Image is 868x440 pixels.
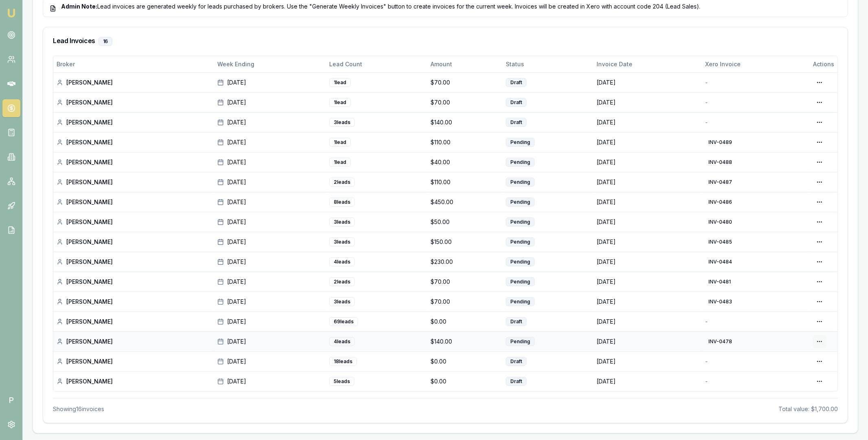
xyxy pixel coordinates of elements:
div: [PERSON_NAME] [57,377,211,386]
td: [DATE] [593,152,702,172]
div: [PERSON_NAME] [57,338,211,346]
span: - [705,358,708,365]
div: [PERSON_NAME] [57,98,211,107]
span: - [705,378,708,385]
div: [DATE] [217,178,323,186]
td: [DATE] [593,371,702,391]
div: [DATE] [217,218,323,226]
div: [DATE] [217,278,323,286]
div: [PERSON_NAME] [57,178,211,186]
div: [PERSON_NAME] [57,278,211,286]
div: 3 lead s [329,237,355,246]
div: Pending [506,198,535,207]
div: Pending [506,277,535,286]
div: [PERSON_NAME] [57,158,211,166]
div: $230.00 [431,258,499,266]
span: P [2,391,20,409]
div: [DATE] [217,78,323,87]
div: 69 lead s [329,317,358,326]
span: - [705,119,708,126]
div: [DATE] [217,357,323,366]
button: INV-0486 [705,196,735,209]
div: [DATE] [217,298,323,306]
button: INV-0485 [705,235,735,248]
div: $40.00 [431,158,499,166]
div: Draft [506,78,527,87]
div: $140.00 [431,118,499,126]
div: 2 lead s [329,277,355,286]
div: 4 lead s [329,257,355,266]
div: Pending [506,337,535,346]
button: INV-0487 [705,176,735,189]
div: 4 lead s [329,337,355,346]
div: $0.00 [431,357,499,366]
td: [DATE] [593,112,702,132]
div: Pending [506,257,535,266]
div: Draft [506,357,527,366]
th: Status [503,56,593,72]
div: Draft [506,118,527,127]
td: [DATE] [593,92,702,112]
th: Lead Count [326,56,427,72]
div: Pending [506,178,535,187]
div: [DATE] [217,118,323,126]
div: [DATE] [217,98,323,107]
div: [PERSON_NAME] [57,357,211,366]
div: Pending [506,297,535,306]
div: 1 lead [329,98,351,107]
div: 3 lead s [329,218,355,227]
td: [DATE] [593,292,702,311]
div: $450.00 [431,198,499,206]
div: Draft [506,377,527,386]
div: [DATE] [217,138,323,146]
td: [DATE] [593,351,702,371]
div: $50.00 [431,218,499,226]
div: [PERSON_NAME] [57,238,211,246]
div: $110.00 [431,178,499,186]
td: [DATE] [593,132,702,152]
div: Draft [506,98,527,107]
div: $70.00 [431,278,499,286]
div: Pending [506,138,535,147]
div: Lead invoices are generated weekly for leads purchased by brokers. Use the "Generate Weekly Invoi... [50,2,841,11]
th: Week Ending [214,56,326,72]
button: INV-0478 [705,335,735,348]
div: 3 lead s [329,118,355,127]
div: [DATE] [217,377,323,386]
img: emu-icon-u.png [7,8,16,18]
div: Total value: $1,700.00 [778,405,838,413]
div: Draft [506,317,527,326]
div: 1 lead [329,78,351,87]
div: [PERSON_NAME] [57,118,211,126]
h3: Lead Invoices [53,37,838,46]
div: $110.00 [431,138,499,146]
strong: Admin Note: [61,3,97,10]
span: - [705,79,708,86]
td: [DATE] [593,212,702,232]
button: INV-0484 [705,255,735,268]
td: [DATE] [593,172,702,192]
div: $70.00 [431,78,499,87]
th: Invoice Date [593,56,702,72]
td: [DATE] [593,72,702,92]
div: $150.00 [431,238,499,246]
div: $70.00 [431,98,499,107]
button: INV-0481 [705,275,734,288]
th: Actions [810,56,837,72]
div: [PERSON_NAME] [57,298,211,306]
td: [DATE] [593,192,702,212]
div: 8 lead s [329,198,355,207]
td: [DATE] [593,232,702,252]
button: INV-0489 [705,136,735,149]
div: 16 [98,37,112,46]
div: Pending [506,218,535,227]
div: 3 lead s [329,297,355,306]
div: 2 lead s [329,178,355,187]
div: [DATE] [217,198,323,206]
div: [DATE] [217,318,323,326]
div: [PERSON_NAME] [57,218,211,226]
div: $0.00 [431,318,499,326]
button: INV-0480 [705,216,735,229]
span: - [705,99,708,106]
div: [PERSON_NAME] [57,318,211,326]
